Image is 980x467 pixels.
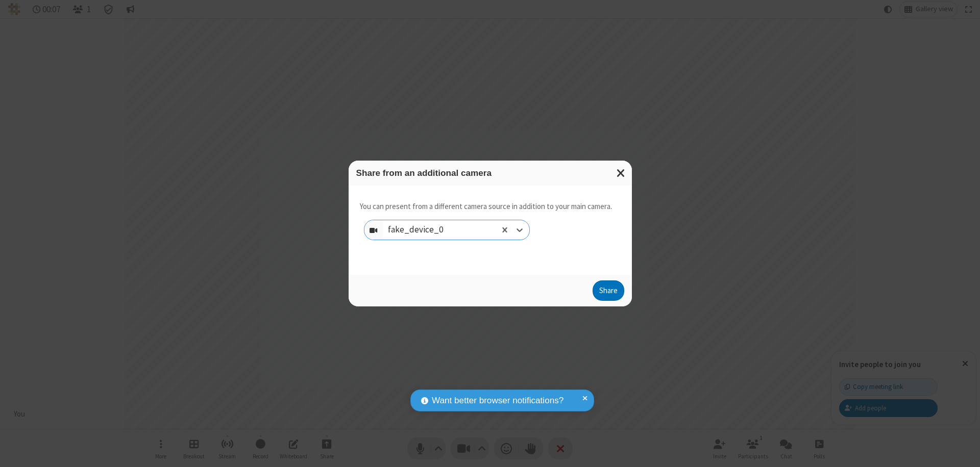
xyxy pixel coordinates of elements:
div: fake_device_0 [388,224,461,237]
button: Close modal [610,161,632,186]
button: Share [593,280,624,301]
h3: Share from an additional camera [356,168,624,178]
span: Want better browser notifications? [432,394,563,407]
p: You can present from a different camera source in addition to your main camera. [360,201,612,213]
